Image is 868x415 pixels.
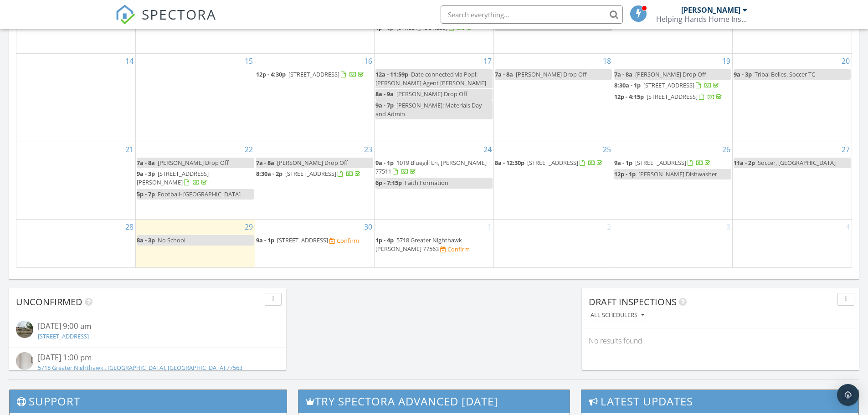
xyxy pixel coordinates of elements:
a: 9a - 3p [STREET_ADDRESS][PERSON_NAME] [137,169,254,188]
a: Go to October 1, 2025 [486,220,493,234]
td: Go to October 2, 2025 [493,219,613,267]
td: Go to September 20, 2025 [732,54,852,142]
a: 9a - 1p [STREET_ADDRESS] [256,236,329,244]
td: Go to September 15, 2025 [136,54,255,142]
a: Go to September 19, 2025 [720,54,732,68]
a: Go to September 24, 2025 [482,142,493,157]
td: Go to September 23, 2025 [255,142,375,220]
span: 9a - 3p [734,70,752,78]
a: 12p - 4:30p [STREET_ADDRESS] [256,69,373,80]
a: Go to September 27, 2025 [840,142,852,157]
a: SPECTORA [115,12,216,31]
span: 12p - 4:30p [256,70,286,78]
td: Go to September 22, 2025 [136,142,255,220]
span: 8:30a - 2p [256,169,282,178]
span: Football- [GEOGRAPHIC_DATA] [158,190,241,198]
a: Go to September 21, 2025 [123,142,135,157]
span: 7a - 8a [137,159,155,167]
a: Go to September 22, 2025 [243,142,255,157]
span: 9a - 1p [614,159,632,167]
td: Go to September 29, 2025 [136,219,255,267]
span: [STREET_ADDRESS] [643,81,694,89]
span: 9a - 1p [256,236,274,244]
a: [DATE] 1:00 pm 5718 Greater Nighthawk , [GEOGRAPHIC_DATA], [GEOGRAPHIC_DATA] 77563 Submitted [DAT... [16,352,279,383]
span: 7a - 8a [256,159,274,167]
h3: Try spectora advanced [DATE] [298,390,570,412]
a: Go to October 2, 2025 [605,220,613,234]
span: Draft Inspections [589,296,677,308]
a: [STREET_ADDRESS] [38,332,89,340]
span: 5p - 7p [137,190,155,198]
img: streetview [16,352,33,369]
a: 9a - 1p [STREET_ADDRESS] Confirm [256,235,373,246]
span: [PERSON_NAME] Drop Off [396,90,467,98]
a: 9a - 1p 1019 Bluegill Ln, [PERSON_NAME] 77511 [375,158,493,177]
img: streetview [16,321,33,338]
span: 7a - 8a [495,70,513,78]
a: Go to September 29, 2025 [243,220,255,234]
a: Go to October 3, 2025 [724,220,732,234]
span: 6p - 7:15p [375,179,402,187]
a: Go to September 26, 2025 [720,142,732,157]
a: Go to September 25, 2025 [601,142,613,157]
span: Unconfirmed [16,296,82,308]
span: Faith Formation [405,179,448,187]
span: [STREET_ADDRESS] [647,92,698,101]
span: 9a - 1p [375,159,394,167]
span: [PERSON_NAME] Dishwasher [638,170,717,178]
a: Go to September 17, 2025 [482,54,493,68]
td: Go to September 27, 2025 [732,142,852,220]
span: 9a - 3p [137,169,155,178]
div: [DATE] 1:00 pm [38,352,257,364]
td: Go to October 4, 2025 [732,219,852,267]
td: Go to September 19, 2025 [613,54,732,142]
a: 8:30a - 2p [STREET_ADDRESS] [256,169,373,179]
span: [STREET_ADDRESS] [285,169,336,178]
span: 8a - 12:30p [495,159,524,167]
a: 1p - 4p 5718 Greater Nighthawk , [PERSON_NAME] 77563 [375,236,465,253]
a: Go to September 16, 2025 [362,54,374,68]
span: [STREET_ADDRESS] [277,236,328,244]
div: Open Intercom Messenger [837,384,859,406]
span: 12a - 11:59p [375,70,408,78]
h3: Support [10,390,287,412]
span: 1p - 4p [375,236,394,244]
a: 8:30a - 1p [STREET_ADDRESS] [614,81,720,89]
span: Date connected via Popl: [PERSON_NAME] Agent [PERSON_NAME] [375,70,486,87]
div: [DATE] 9:00 am [38,321,257,332]
a: Go to September 14, 2025 [123,54,135,68]
a: Go to September 23, 2025 [362,142,374,157]
td: Go to September 24, 2025 [375,142,494,220]
td: Go to September 21, 2025 [16,142,136,220]
span: 5718 Greater Nighthawk , [PERSON_NAME] 77563 [375,236,465,253]
a: Confirm [329,236,359,245]
span: 8a - 9a [375,90,394,98]
div: Helping Hands Home Inspections, PLLC [656,15,747,24]
span: [STREET_ADDRESS] [288,70,339,78]
span: 9a - 7p [375,101,394,109]
td: Go to September 25, 2025 [493,142,613,220]
td: Go to September 26, 2025 [613,142,732,220]
span: [STREET_ADDRESS] [527,159,578,167]
a: 9a - 3p [STREET_ADDRESS][PERSON_NAME] [137,169,209,186]
a: 9a - 1p [STREET_ADDRESS] [614,159,712,167]
a: 12p - 4:30p [STREET_ADDRESS] [256,70,365,78]
span: [PERSON_NAME]: Materials Day and Admin [375,101,482,118]
img: The Best Home Inspection Software - Spectora [115,5,135,25]
a: 12p - 4:15p [STREET_ADDRESS] [614,92,724,101]
span: 12p - 1p [614,170,636,178]
a: Go to October 4, 2025 [844,220,852,234]
a: Go to September 15, 2025 [243,54,255,68]
a: 8:30a - 1p [STREET_ADDRESS] [614,80,731,91]
a: Go to September 20, 2025 [840,54,852,68]
td: Go to September 18, 2025 [493,54,613,142]
td: Go to September 14, 2025 [16,54,136,142]
span: [PERSON_NAME] Drop Off [277,159,348,167]
div: No results found [582,328,859,353]
span: 12p - 4:15p [614,92,644,101]
span: 1019 Bluegill Ln, [PERSON_NAME] 77511 [375,159,487,175]
span: [STREET_ADDRESS][PERSON_NAME] [137,169,209,186]
span: [PERSON_NAME] Drop Off [635,70,706,78]
a: 8:30a - 2p [STREET_ADDRESS] [256,169,362,178]
a: 8a - 12:30p [STREET_ADDRESS] [495,158,612,169]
